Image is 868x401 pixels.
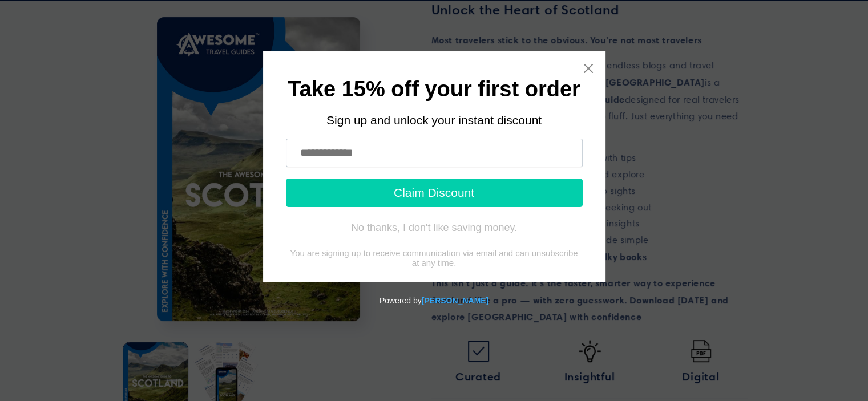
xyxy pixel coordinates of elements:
div: No thanks, I don't like saving money. [351,222,517,233]
div: Sign up and unlock your instant discount [286,114,583,127]
a: Powered by Tydal [422,296,488,305]
div: Powered by [5,282,863,319]
button: Claim Discount [286,179,583,207]
a: Close widget [583,63,594,74]
h1: Take 15% off your first order [286,80,583,99]
div: You are signing up to receive communication via email and can unsubscribe at any time. [286,248,583,268]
